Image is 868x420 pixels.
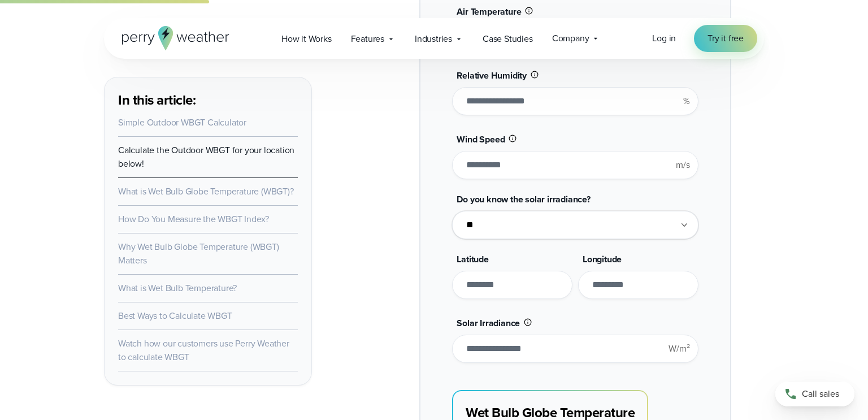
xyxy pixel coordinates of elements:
a: How Do You Measure the WBGT Index? [118,213,269,226]
a: Watch how our customers use Perry Weather to calculate WBGT [118,337,289,363]
span: Relative Humidity [457,69,527,82]
a: Try it free [694,25,757,52]
a: Simple Outdoor WBGT Calculator [118,116,246,129]
span: Features [351,32,384,46]
a: Best Ways to Calculate WBGT [118,309,232,322]
span: Wind Speed [457,133,505,146]
a: Why Wet Bulb Globe Temperature (WBGT) Matters [118,240,279,267]
a: How it Works [272,27,341,50]
span: Call sales [802,387,839,401]
span: Case Studies [483,32,533,46]
span: Industries [415,32,452,46]
a: What is Wet Bulb Temperature? [118,282,237,295]
a: Calculate the Outdoor WBGT for your location below! [118,144,294,170]
span: How it Works [281,32,332,46]
a: Log in [652,32,676,45]
a: Call sales [775,382,854,406]
span: Latitude [457,253,488,266]
a: What is Wet Bulb Globe Temperature (WBGT)? [118,185,294,198]
span: Air Temperature [457,5,521,18]
a: Case Studies [473,27,542,50]
h3: In this article: [118,91,298,109]
span: Do you know the solar irradiance? [457,193,590,206]
span: Company [552,32,589,45]
span: Solar Irradiance [457,317,520,330]
span: Longitude [583,253,622,266]
span: Try it free [708,32,744,45]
